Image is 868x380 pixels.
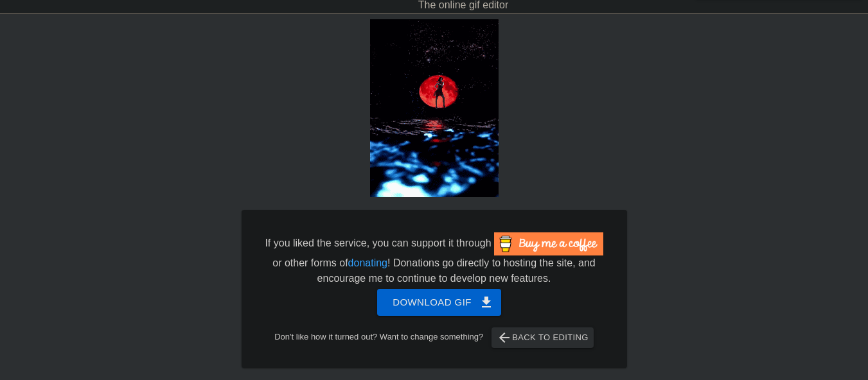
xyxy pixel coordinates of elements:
[348,257,387,268] a: donating
[377,289,501,316] button: Download gif
[492,327,594,348] button: Back to Editing
[497,330,589,345] span: Back to Editing
[393,294,486,311] span: Download gif
[367,296,501,307] a: Download gif
[479,295,494,310] span: get_app
[494,232,603,255] img: Buy Me A Coffee
[497,330,512,345] span: arrow_back
[370,19,499,197] img: t8YY8Xpv.gif
[264,232,605,286] div: If you liked the service, you can support it through or other forms of ! Donations go directly to...
[261,327,607,348] div: Don't like how it turned out? Want to change something?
